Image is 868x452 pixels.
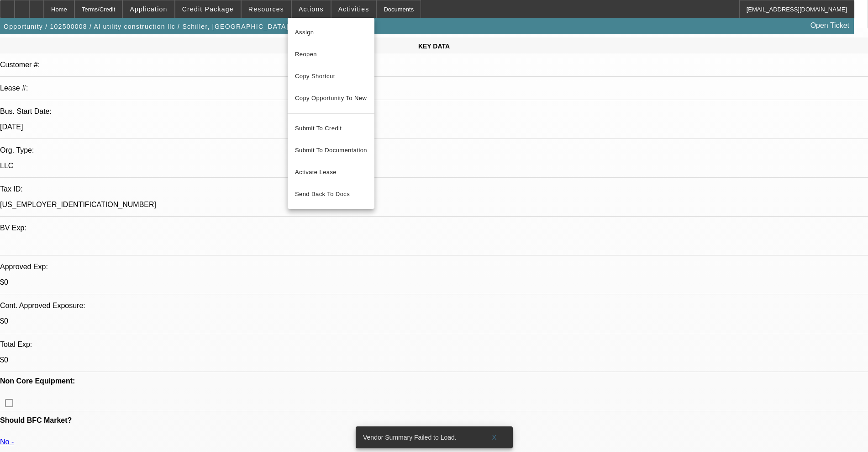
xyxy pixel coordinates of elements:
[295,95,367,101] span: Copy Opportunity To New
[295,123,367,134] span: Submit To Credit
[295,167,367,178] span: Activate Lease
[295,189,367,200] span: Send Back To Docs
[295,27,367,38] span: Assign
[295,145,367,156] span: Submit To Documentation
[295,71,367,82] span: Copy Shortcut
[295,49,367,60] span: Reopen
